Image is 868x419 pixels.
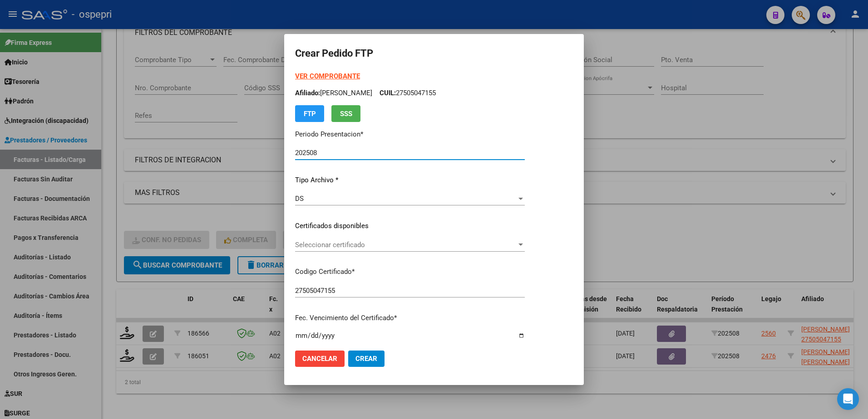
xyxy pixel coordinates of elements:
button: Cancelar [295,351,345,367]
h2: Crear Pedido FTP [295,45,573,62]
a: VER COMPROBANTE [295,72,360,80]
p: Codigo Certificado [295,267,525,277]
button: Crear [348,351,385,367]
p: Fec. Vencimiento del Certificado [295,313,525,323]
span: Afiliado: [295,89,320,97]
span: CUIL: [380,89,396,97]
span: DS [295,195,304,203]
button: FTP [295,105,324,122]
span: Seleccionar certificado [295,241,517,249]
p: Certificados disponibles [295,221,525,231]
span: SSS [340,110,352,118]
button: SSS [331,105,360,122]
span: Crear [355,355,377,363]
p: Periodo Presentacion [295,129,525,140]
span: FTP [304,110,316,118]
span: Cancelar [302,355,337,363]
div: Open Intercom Messenger [837,388,859,410]
p: [PERSON_NAME] 27505047155 [295,88,525,98]
p: Tipo Archivo * [295,175,525,185]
